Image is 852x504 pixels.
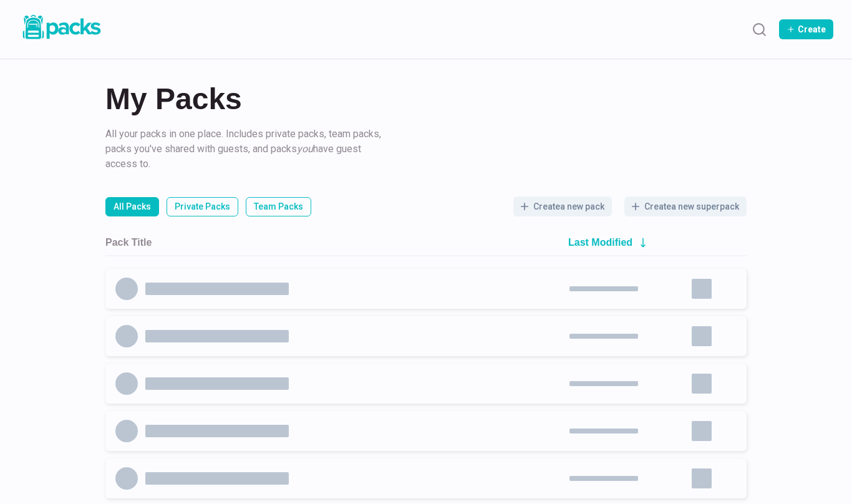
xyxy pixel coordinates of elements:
[297,143,313,155] i: you
[19,12,103,46] a: Packs logo
[114,200,151,213] p: All Packs
[105,127,386,172] p: All your packs in one place. Includes private packs, team packs, packs you've shared with guests,...
[513,196,612,216] button: Createa new pack
[105,84,747,114] h2: My Packs
[624,196,747,216] button: Createa new superpack
[747,17,772,42] button: Search
[19,12,103,42] img: Packs logo
[568,236,632,248] h2: Last Modified
[779,19,833,39] button: Create Pack
[175,200,230,213] p: Private Packs
[254,200,303,213] p: Team Packs
[105,236,152,248] h2: Pack Title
